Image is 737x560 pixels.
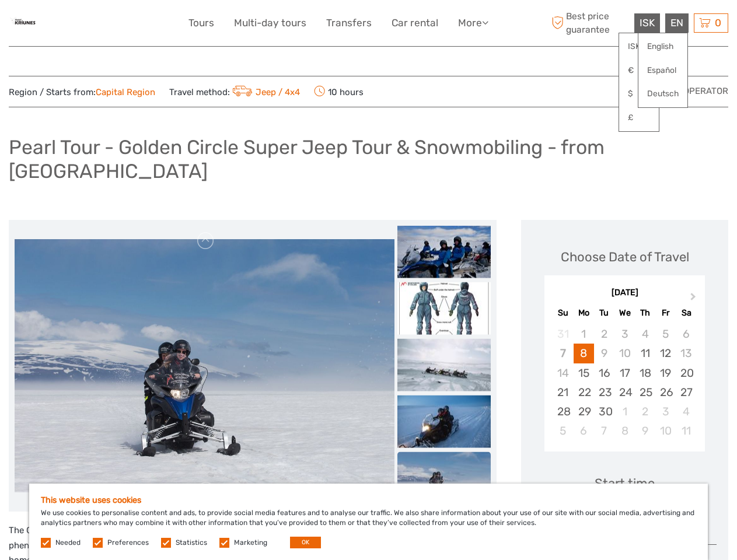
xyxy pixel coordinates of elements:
h5: This website uses cookies [41,495,696,505]
div: Not available Tuesday, September 2nd, 2025 [594,324,614,344]
p: We're away right now. Please check back later! [16,20,132,30]
div: Choose Date of Travel [561,248,689,266]
span: Region / Starts from: [9,86,155,99]
div: Not available Saturday, September 6th, 2025 [676,324,696,344]
a: Tours [188,15,214,32]
div: Choose Thursday, September 25th, 2025 [635,383,655,402]
div: Choose Wednesday, September 17th, 2025 [614,363,635,383]
a: Deutsch [638,83,687,104]
div: Choose Sunday, September 28th, 2025 [553,402,573,421]
div: EN [665,13,689,33]
a: English [638,36,687,57]
div: [DATE] [544,287,705,299]
img: 8c871eccc91c46f09d5cf47ccbf753a9_slider_thumbnail.jpeg [397,282,491,335]
div: Choose Friday, September 12th, 2025 [655,344,676,363]
div: Choose Monday, September 22nd, 2025 [574,383,594,402]
a: Capital Region [96,87,155,97]
div: Choose Monday, September 29th, 2025 [574,402,594,421]
img: 6f92886cdbd84647accd9087a435d263_slider_thumbnail.jpeg [397,339,491,391]
label: Marketing [234,538,267,548]
div: Not available Sunday, September 7th, 2025 [553,344,573,363]
label: Needed [55,538,81,548]
a: Multi-day tours [234,15,306,32]
a: £ [619,107,659,128]
span: 0 [713,17,723,29]
div: Choose Monday, September 15th, 2025 [574,363,594,383]
div: Sa [676,305,696,321]
div: Choose Friday, September 19th, 2025 [655,363,676,383]
a: Transfers [326,15,372,32]
div: Not available Saturday, September 13th, 2025 [676,344,696,363]
div: Tu [594,305,614,321]
button: OK [290,537,321,548]
div: We [614,305,635,321]
div: Choose Wednesday, October 8th, 2025 [614,421,635,440]
div: month 2025-09 [548,324,701,440]
h1: Pearl Tour - Golden Circle Super Jeep Tour & Snowmobiling - from [GEOGRAPHIC_DATA] [9,135,728,183]
span: 10 hours [314,83,364,100]
div: Choose Friday, September 26th, 2025 [655,383,676,402]
span: ISK [640,17,655,29]
div: Choose Tuesday, September 16th, 2025 [594,363,614,383]
button: Next Month [685,290,704,309]
div: Not available Thursday, September 4th, 2025 [635,324,655,344]
img: General Info: [9,9,37,37]
div: Choose Saturday, October 11th, 2025 [676,421,696,440]
label: Preferences [107,538,149,548]
div: Choose Thursday, October 9th, 2025 [635,421,655,440]
div: Choose Sunday, October 5th, 2025 [553,421,573,440]
div: Su [553,305,573,321]
a: Español [638,60,687,81]
img: b17046e268724dbf952013196d8752c7_slider_thumbnail.jpeg [397,395,491,448]
a: ISK [619,36,659,57]
div: Choose Monday, September 8th, 2025 [574,344,594,363]
label: Statistics [176,538,207,548]
div: Choose Thursday, September 18th, 2025 [635,363,655,383]
div: Choose Tuesday, October 7th, 2025 [594,421,614,440]
div: Choose Wednesday, October 1st, 2025 [614,402,635,421]
div: Mo [574,305,594,321]
div: Th [635,305,655,321]
div: Choose Saturday, October 4th, 2025 [676,402,696,421]
div: Not available Friday, September 5th, 2025 [655,324,676,344]
a: € [619,60,659,81]
div: Fr [655,305,676,321]
div: Not available Sunday, August 31st, 2025 [553,324,573,344]
a: Car rental [392,15,438,32]
div: Choose Saturday, September 27th, 2025 [676,383,696,402]
button: Open LiveChat chat widget [134,18,148,32]
a: More [458,15,488,32]
img: beb7156f110246c398c407fde2ae5fce_slider_thumbnail.jpg [397,226,491,278]
div: Choose Tuesday, September 30th, 2025 [594,402,614,421]
div: Choose Saturday, September 20th, 2025 [676,363,696,383]
div: Choose Friday, October 10th, 2025 [655,421,676,440]
div: We use cookies to personalise content and ads, to provide social media features and to analyse ou... [29,484,708,560]
div: Choose Friday, October 3rd, 2025 [655,402,676,421]
span: Travel method: [169,83,300,100]
div: Choose Wednesday, September 24th, 2025 [614,383,635,402]
img: 985cd99d69f1493489d14598dcb66937_slider_thumbnail.jpeg [397,452,491,505]
div: Choose Sunday, September 21st, 2025 [553,383,573,402]
a: Jeep / 4x4 [230,87,300,97]
div: Not available Wednesday, September 10th, 2025 [614,344,635,363]
div: Choose Thursday, September 11th, 2025 [635,344,655,363]
div: Not available Monday, September 1st, 2025 [574,324,594,344]
span: Best price guarantee [549,10,631,36]
div: Choose Monday, October 6th, 2025 [574,421,594,440]
div: Not available Sunday, September 14th, 2025 [553,363,573,383]
div: Choose Thursday, October 2nd, 2025 [635,402,655,421]
a: $ [619,83,659,104]
div: Not available Tuesday, September 9th, 2025 [594,344,614,363]
div: Start time [595,474,655,492]
img: 985cd99d69f1493489d14598dcb66937_main_slider.jpeg [15,239,394,492]
div: Choose Tuesday, September 23rd, 2025 [594,383,614,402]
div: Not available Wednesday, September 3rd, 2025 [614,324,635,344]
